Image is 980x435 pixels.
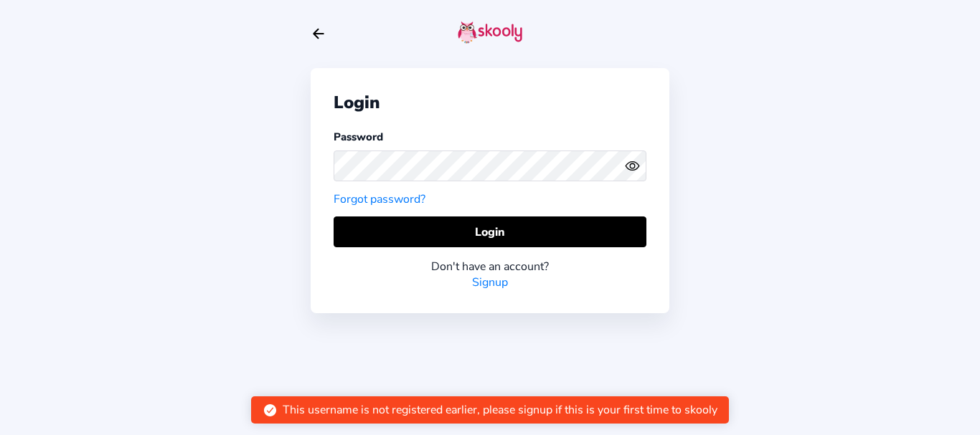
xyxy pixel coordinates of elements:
div: Don't have an account? [334,259,646,274]
button: Login [334,216,646,247]
ion-icon: eye outline [625,158,640,173]
div: This username is not registered earlier, please signup if this is your first time to skooly [283,402,717,418]
button: arrow back outline [311,26,326,42]
a: Forgot password? [334,191,425,207]
a: Signup [472,274,508,290]
ion-icon: checkmark circle [263,403,278,418]
div: Login [334,91,646,114]
img: skooly-logo.png [458,21,522,44]
button: eye outlineeye off outline [625,158,646,173]
label: Password [334,130,383,144]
